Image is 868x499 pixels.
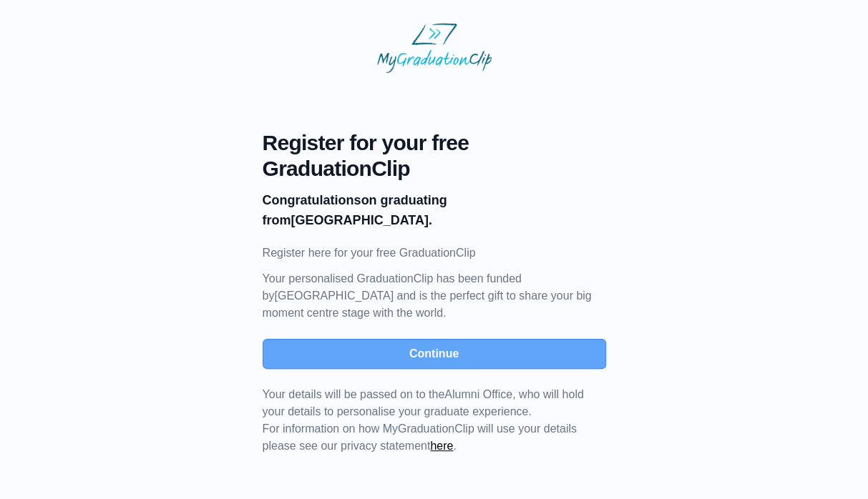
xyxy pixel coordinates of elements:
[430,440,453,452] a: here
[263,190,606,230] p: on graduating from [GEOGRAPHIC_DATA].
[263,193,361,207] b: Congratulations
[263,388,584,452] span: For information on how MyGraduationClip will use your details please see our privacy statement .
[444,388,512,400] span: Alumni Office
[263,339,606,369] button: Continue
[263,388,584,418] span: Your details will be passed on to the , who will hold your details to personalise your graduate e...
[263,130,606,156] span: Register for your free
[263,244,606,262] p: Register here for your free GraduationClip
[263,270,606,322] p: Your personalised GraduationClip has been funded by [GEOGRAPHIC_DATA] and is the perfect gift to ...
[377,23,492,73] img: MyGraduationClip
[263,156,606,182] span: GraduationClip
